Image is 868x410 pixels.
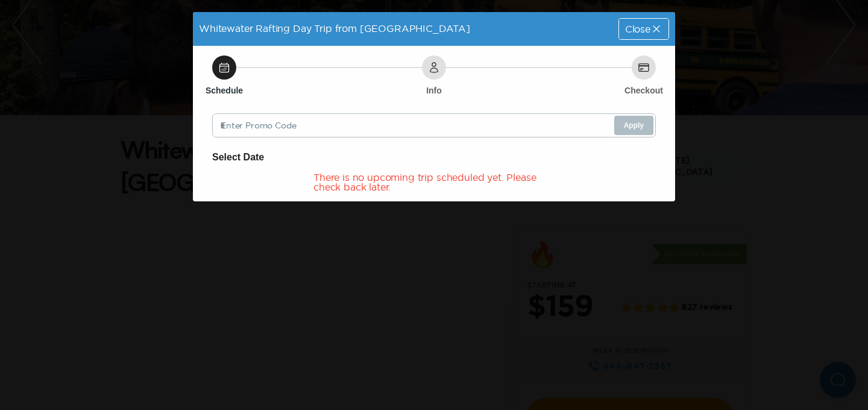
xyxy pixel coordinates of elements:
[426,84,442,96] h6: Info
[212,150,656,165] h6: Select Date
[313,172,555,192] div: There is no upcoming trip scheduled yet. Please check back later.
[206,84,243,96] h6: Schedule
[199,23,470,34] span: Whitewater Rafting Day Trip from [GEOGRAPHIC_DATA]
[624,84,663,96] h6: Checkout
[625,24,650,34] span: Close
